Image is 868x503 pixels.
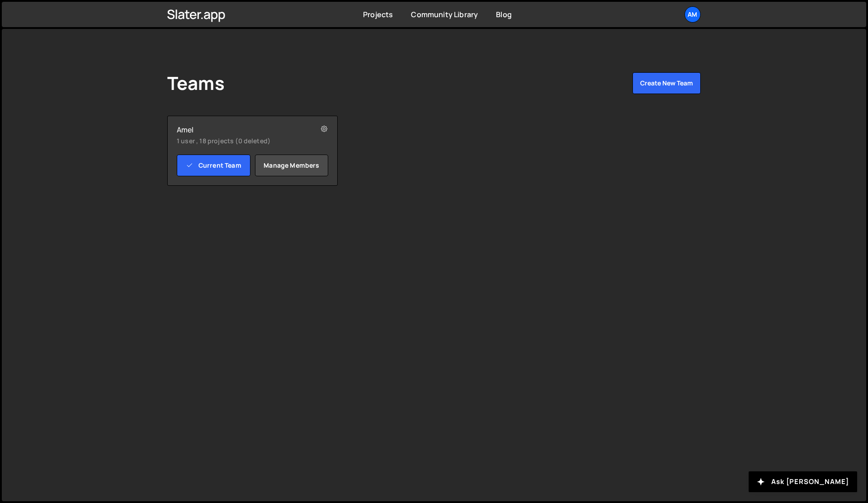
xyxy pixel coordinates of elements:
[684,6,701,23] a: Am
[496,9,512,19] a: Blog
[749,471,857,492] button: Ask [PERSON_NAME]
[177,155,250,176] a: Current Team
[411,9,478,19] a: Community Library
[632,72,701,94] button: Create New Team
[167,72,225,94] h1: Teams
[363,9,393,19] a: Projects
[255,155,329,176] a: Manage members
[177,136,301,146] small: 1 user , 18 projects (0 deleted)
[177,125,301,134] h2: Amel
